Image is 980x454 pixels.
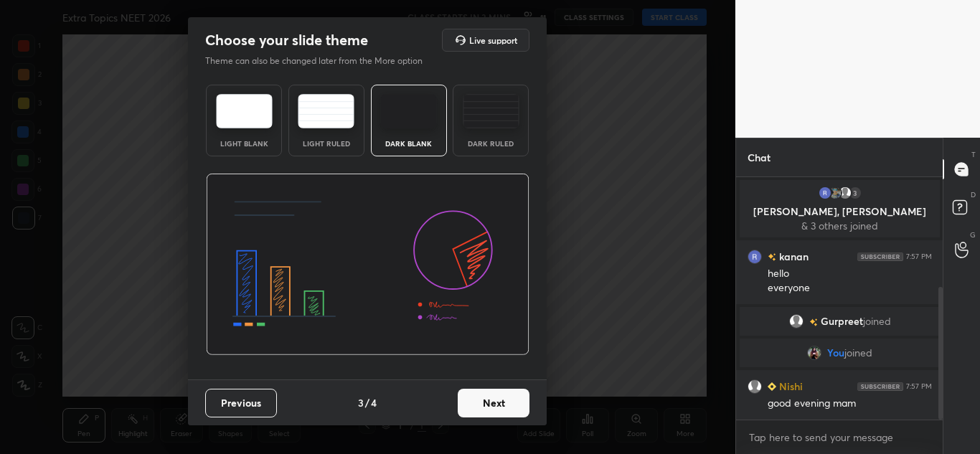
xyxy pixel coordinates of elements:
div: good evening mam [768,397,932,411]
img: darkRuledTheme.de295e13.svg [463,94,519,128]
p: [PERSON_NAME], [PERSON_NAME] [748,206,931,217]
div: 7:57 PM [906,252,932,261]
img: default.png [748,379,762,394]
img: lightRuledTheme.5fabf969.svg [298,94,354,128]
img: 3 [748,250,762,264]
img: darkThemeBanner.d06ce4a2.svg [206,174,529,356]
div: 7:57 PM [906,382,932,391]
img: no-rating-badge.077c3623.svg [768,253,776,261]
span: joined [862,316,890,327]
p: Theme can also be changed later from the More option [205,55,438,67]
p: G [970,230,976,240]
img: 4P8fHbbgJtejmAAAAAElFTkSuQmCC [857,252,903,261]
span: You [827,347,844,359]
h6: Nishi [776,379,803,394]
span: joined [844,347,872,359]
p: T [971,149,976,160]
h4: / [365,395,369,410]
img: default.png [788,314,803,328]
div: Dark Ruled [462,140,519,147]
button: Previous [205,389,277,417]
h4: 4 [371,395,377,410]
p: Chat [736,138,782,176]
img: 4P8fHbbgJtejmAAAAAElFTkSuQmCC [857,382,903,391]
h5: Live support [469,36,517,44]
div: 3 [847,186,862,200]
img: no-rating-badge.077c3623.svg [809,318,817,326]
button: Next [458,389,529,417]
img: default.png [837,186,852,200]
p: & 3 others joined [748,220,931,232]
img: 59cc8e460c5d4c73a0b08f93b452489c.jpg [807,346,821,360]
div: grid [736,177,943,420]
div: Dark Blank [380,140,438,147]
img: a558b471c5ee49be946af569fe2e9417.jpg [827,186,842,200]
h2: Choose your slide theme [205,31,368,49]
div: Light Blank [215,140,273,147]
img: Learner_Badge_beginner_1_8b307cf2a0.svg [768,382,776,391]
img: darkTheme.f0cc69e5.svg [380,94,437,128]
img: lightTheme.e5ed3b09.svg [216,94,273,128]
div: Light Ruled [298,140,355,147]
h6: kanan [776,249,809,264]
img: 3 [817,186,831,200]
h4: 3 [358,395,364,410]
div: hello [768,267,932,281]
span: Gurpreet [820,316,862,327]
div: everyone [768,281,932,295]
p: D [971,189,976,200]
